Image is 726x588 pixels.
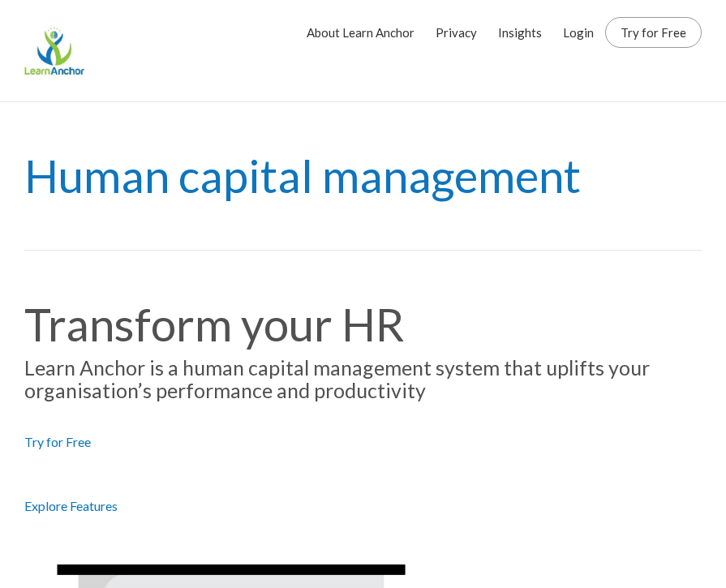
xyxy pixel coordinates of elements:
[307,12,415,53] a: About Learn Anchor
[24,434,91,449] a: Try for Free
[621,24,686,41] a: Try for Free
[24,20,84,81] img: Learn Anchor
[498,12,542,53] a: Insights
[24,498,118,513] a: Explore Features
[24,299,702,350] h1: Transform your HR
[436,12,477,53] a: Privacy
[24,357,702,401] h4: Learn Anchor is a human capital management system that uplifts your organisation’s performance an...
[563,12,594,53] a: Login
[24,102,702,251] h1: Human capital management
